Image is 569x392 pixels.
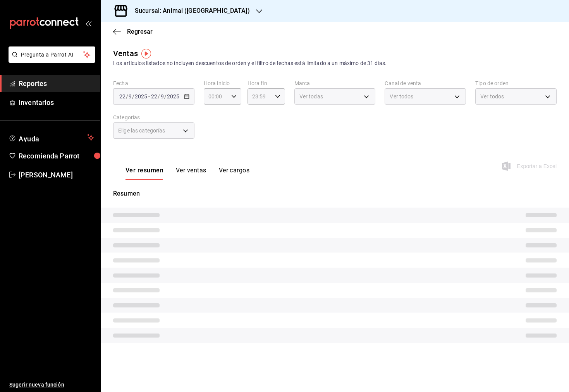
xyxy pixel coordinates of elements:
[151,93,158,100] input: --
[113,48,138,59] div: Ventas
[5,56,95,64] a: Pregunta a Parrot AI
[299,93,323,100] span: Ver todas
[134,93,148,100] input: ----
[113,115,194,120] label: Categorías
[113,189,557,198] p: Resumen
[390,93,413,100] span: Ver todos
[129,6,250,15] h3: Sucursal: Animal ([GEOGRAPHIC_DATA])
[19,170,94,180] span: [PERSON_NAME]
[9,46,95,63] button: Pregunta a Parrot AI
[158,93,160,100] span: /
[113,81,194,86] label: Fecha
[167,93,180,100] input: ----
[385,81,466,86] label: Canal de venta
[19,78,94,89] span: Reportes
[128,93,132,100] input: --
[113,28,153,35] button: Regresar
[219,167,250,180] button: Ver cargos
[294,81,376,86] label: Marca
[113,59,557,67] div: Los artículos listados no incluyen descuentos de orden y el filtro de fechas está limitado a un m...
[148,93,150,100] span: -
[204,81,241,86] label: Hora inicio
[118,127,165,134] span: Elige las categorías
[248,81,285,86] label: Hora fin
[125,167,249,180] div: navigation tabs
[85,20,91,26] button: open_drawer_menu
[141,49,151,58] img: Tooltip marker
[480,93,504,100] span: Ver todos
[19,151,94,161] span: Recomienda Parrot
[21,51,83,59] span: Pregunta a Parrot AI
[19,133,84,142] span: Ayuda
[127,28,153,35] span: Regresar
[125,167,163,180] button: Ver resumen
[160,93,164,100] input: --
[19,97,94,108] span: Inventarios
[132,93,134,100] span: /
[119,93,126,100] input: --
[475,81,557,86] label: Tipo de orden
[9,381,94,389] span: Sugerir nueva función
[126,93,128,100] span: /
[164,93,167,100] span: /
[176,167,206,180] button: Ver ventas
